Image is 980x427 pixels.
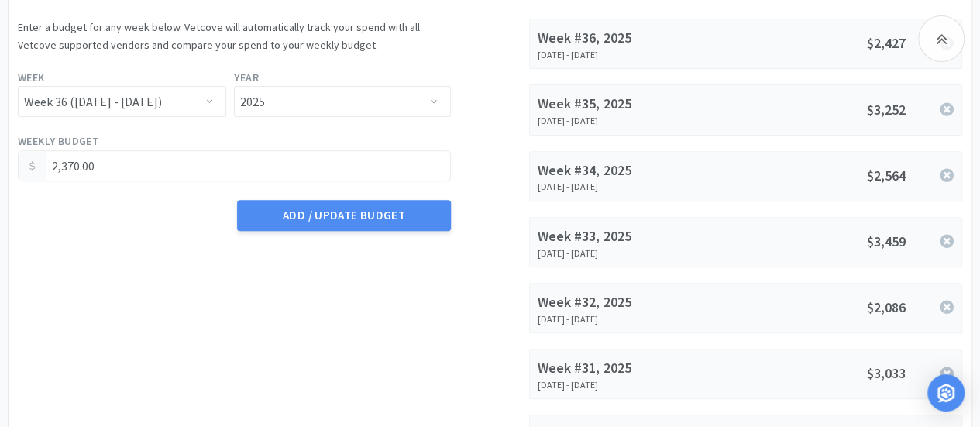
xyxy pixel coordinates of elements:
[867,34,906,52] span: $2,427
[538,93,721,115] div: Week #35, 2025
[867,298,906,316] span: $2,086
[538,160,721,182] div: Week #34, 2025
[538,115,721,126] div: [DATE] - [DATE]
[538,314,721,325] div: [DATE] - [DATE]
[538,181,721,192] div: [DATE] - [DATE]
[538,248,721,259] div: [DATE] - [DATE]
[538,50,721,60] div: [DATE] - [DATE]
[18,69,45,86] label: Week
[538,27,721,50] div: Week #36, 2025
[867,101,906,119] span: $3,252
[867,364,906,382] span: $3,033
[237,200,450,231] button: Add / Update Budget
[867,232,906,250] span: $3,459
[538,380,721,391] div: [DATE] - [DATE]
[234,69,259,86] label: Year
[538,226,721,248] div: Week #33, 2025
[18,19,451,53] p: Enter a budget for any week below. Vetcove will automatically track your spend with all Vetcove s...
[538,291,721,314] div: Week #32, 2025
[867,167,906,184] span: $2,564
[18,133,99,150] label: Weekly Budget
[538,357,721,380] div: Week #31, 2025
[927,374,965,412] div: Open Intercom Messenger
